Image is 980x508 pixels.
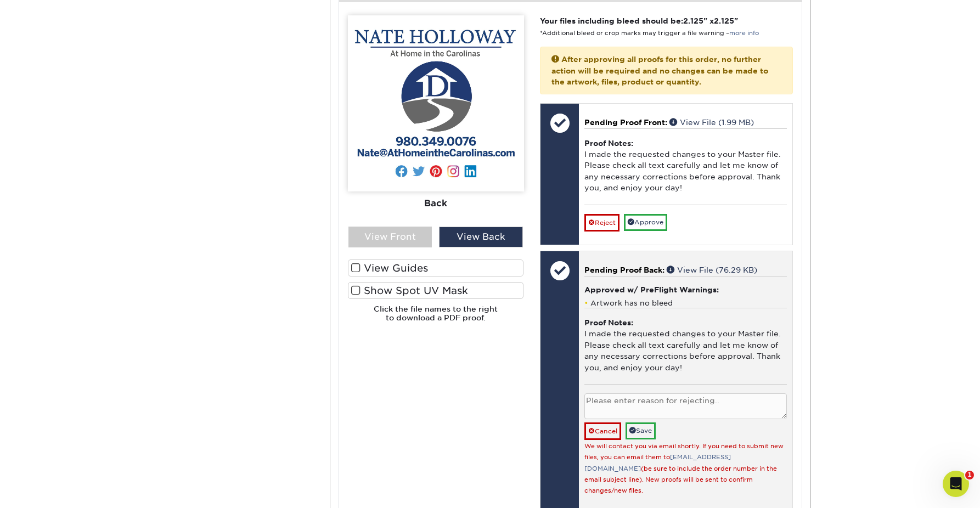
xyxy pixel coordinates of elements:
[540,16,738,25] strong: Your files including bleed should be: " x "
[729,30,759,37] a: more info
[584,214,619,232] a: Reject
[626,422,656,439] a: Save
[624,214,667,231] a: Approve
[551,55,768,86] strong: After approving all proofs for this order, no further action will be required and no changes can ...
[943,471,969,497] iframe: Intercom live chat
[669,118,754,127] a: View File (1.99 MB)
[348,259,524,276] label: View Guides
[348,191,524,216] div: Back
[584,128,787,205] div: I made the requested changes to your Master file. Please check all text carefully and let me know...
[584,422,621,440] a: Cancel
[348,227,432,247] div: View Front
[439,227,523,247] div: View Back
[584,318,633,327] strong: Proof Notes:
[584,266,664,274] span: Pending Proof Back:
[584,308,787,384] div: I made the requested changes to your Master file. Please check all text carefully and let me know...
[584,443,784,495] small: We will contact you via email shortly. If you need to submit new files, you can email them to (be...
[584,285,787,294] h4: Approved w/ PreFlight Warnings:
[584,139,633,148] strong: Proof Notes:
[714,16,734,25] span: 2.125
[965,471,974,479] span: 1
[584,118,667,127] span: Pending Proof Front:
[584,298,787,308] li: Artwork has no bleed
[667,266,757,274] a: View File (76.29 KB)
[584,454,731,472] a: [EMAIL_ADDRESS][DOMAIN_NAME]
[683,16,703,25] span: 2.125
[348,304,524,331] h6: Click the file names to the right to download a PDF proof.
[348,282,524,299] label: Show Spot UV Mask
[540,30,759,37] small: *Additional bleed or crop marks may trigger a file warning –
